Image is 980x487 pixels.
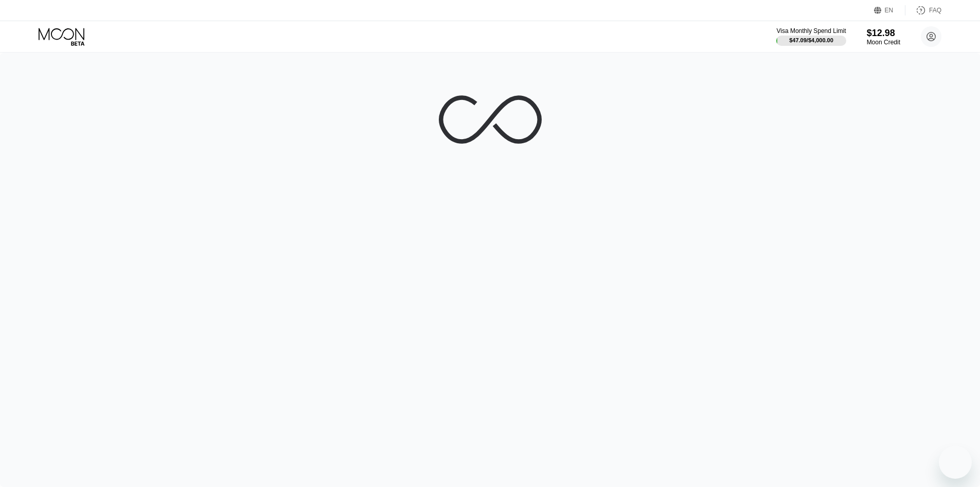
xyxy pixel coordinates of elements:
[874,5,905,15] div: EN
[776,27,846,35] div: Visa Monthly Spend Limit
[905,5,941,15] div: FAQ
[867,28,900,46] div: $12.98Moon Credit
[939,446,972,479] iframe: Button to launch messaging window
[776,27,846,46] div: Visa Monthly Spend Limit$47.09/$4,000.00
[867,28,900,39] div: $12.98
[885,7,894,14] div: EN
[789,37,833,43] div: $47.09 / $4,000.00
[929,7,941,14] div: FAQ
[867,39,900,46] div: Moon Credit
